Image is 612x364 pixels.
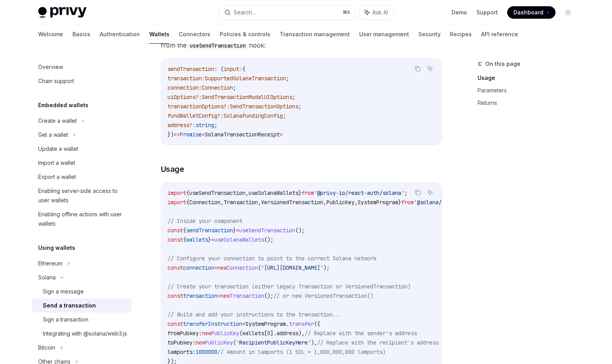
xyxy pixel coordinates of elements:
span: Promise [180,131,202,138]
a: Basics [72,25,90,44]
span: ; [214,122,217,129]
span: { [186,189,189,196]
span: transactionOptions [168,103,224,110]
span: SolanaFundingConfig [224,112,283,119]
div: Sign a message [43,287,84,296]
span: , [220,199,224,206]
span: VersionedTransaction [261,199,323,206]
button: Copy the contents from the code block [413,64,423,74]
span: transferInstruction [183,320,242,327]
span: ({ [314,320,320,327]
span: Ask AI [372,9,388,16]
span: uiOptions [168,94,196,101]
span: input [224,65,239,72]
span: // Replace with the sender's address [305,330,417,337]
span: ( [239,330,242,337]
span: wallets [242,330,264,337]
a: Demo [452,9,467,16]
span: = [217,292,220,299]
div: Overview [38,62,63,72]
div: Bitcoin [38,343,55,352]
span: new [217,264,227,271]
span: }) [168,131,174,138]
span: transaction [183,292,217,299]
span: string [196,122,214,129]
div: Send a transaction [43,301,96,310]
span: 0 [267,330,270,337]
span: Connection [189,199,220,206]
a: Sign a transaction [32,313,132,327]
span: ; [298,103,302,110]
a: Parameters [478,84,580,97]
span: } [233,227,236,234]
span: , [323,199,326,206]
a: Authentication [100,25,140,44]
span: useSolanaWallets [214,236,264,243]
span: lamports: [168,348,196,355]
div: Solana [38,273,56,282]
span: fundWalletConfig [168,112,217,119]
div: Sign a transaction [43,315,88,324]
span: transaction [168,75,202,82]
a: Enabling server-side access to user wallets [32,184,132,207]
span: (); [264,236,273,243]
span: , [355,199,358,206]
span: : ( [214,65,224,72]
span: 1000000 [196,348,217,355]
span: SystemProgram [358,199,398,206]
span: ; [292,94,295,101]
span: // Create your transaction (either legacy Transaction or VersionedTransaction) [168,283,411,290]
span: fromPubkey: [168,330,202,337]
span: = [211,236,214,243]
a: Import a wallet [32,156,132,170]
span: ( [233,339,236,346]
div: Enabling offline actions with user wallets [38,210,127,228]
span: SolanaTransactionReceipt [205,131,280,138]
span: ; [286,75,289,82]
span: import [168,189,186,196]
a: Send a transaction [32,299,132,313]
code: useSendTransaction [187,41,249,50]
span: '@solana/web3.js' [414,199,467,206]
a: Policies & controls [220,25,270,44]
span: Connection [202,84,233,91]
span: const [168,320,183,327]
a: Returns [478,97,580,109]
span: ?: [224,103,230,110]
span: < [202,131,205,138]
button: Copy the contents from the code block [413,187,423,198]
div: Chain support [38,76,74,86]
span: // Amount in lamports (1 SOL = 1,000,000,000 lamports) [217,348,386,355]
span: . [286,320,289,327]
span: Transaction [230,292,264,299]
span: sendTransaction [168,65,214,72]
span: [ [264,330,267,337]
a: Integrating with @solana/web3.js [32,327,132,341]
span: address [277,330,298,337]
span: new [220,292,230,299]
a: API reference [481,25,518,44]
a: Overview [32,60,132,74]
span: ⌘ K [342,9,351,16]
div: Update a wallet [38,144,78,154]
span: connection [168,84,199,91]
span: '[URL][DOMAIN_NAME]' [261,264,323,271]
span: : [199,84,202,91]
span: useSendTransaction [239,227,295,234]
a: Export a wallet [32,170,132,184]
a: Dashboard [507,6,556,19]
div: Import a wallet [38,158,75,168]
a: Support [476,9,498,16]
div: Integrating with @solana/web3.js [43,329,127,338]
span: , [245,189,249,196]
span: address [168,122,189,129]
span: from [401,199,414,206]
button: Ask AI [359,5,393,19]
img: light logo [38,7,86,18]
div: Ethereum [38,259,62,268]
span: ), [298,330,305,337]
span: // Configure your connection to point to the correct Solana network [168,255,376,262]
span: PublicKey [211,330,239,337]
span: } [298,189,302,196]
span: SupportedSolanaTransaction [205,75,286,82]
